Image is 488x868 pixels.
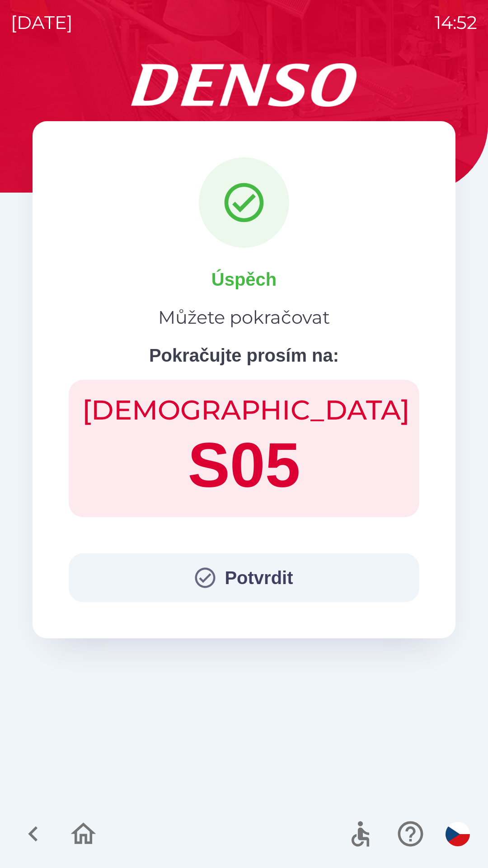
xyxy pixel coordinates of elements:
p: Pokračujte prosím na: [149,342,339,369]
h1: S05 [82,427,406,504]
p: 14:52 [435,9,477,36]
p: Úspěch [211,266,277,293]
p: Můžete pokračovat [158,304,330,331]
img: Logo [33,63,455,107]
p: [DATE] [11,9,73,36]
h2: [DEMOGRAPHIC_DATA] [82,393,406,427]
img: cs flag [446,822,470,846]
button: Potvrdit [69,553,419,602]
